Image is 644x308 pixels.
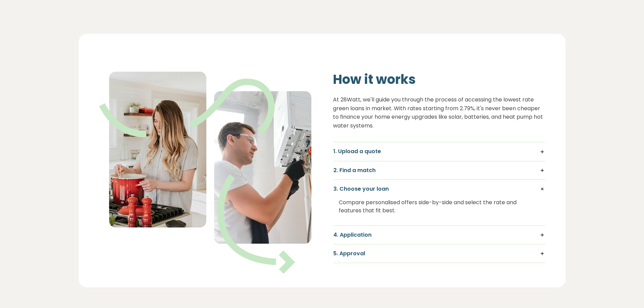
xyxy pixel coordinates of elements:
[333,167,545,174] h5: 2. Find a match
[333,72,545,87] h2: How it works
[339,193,540,220] div: Compare personalised offers side-by-side and select the rate and features that fit best.
[333,185,545,193] h5: 3. Choose your loan
[333,250,545,257] h5: 5. Approval
[99,72,311,274] img: Illustration showing finance steps
[333,148,545,155] h5: 1. Upload a quote
[333,95,545,130] p: At 28Watt, we'll guide you through the process of accessing the lowest rate green loans in market...
[333,231,545,239] h5: 4. Application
